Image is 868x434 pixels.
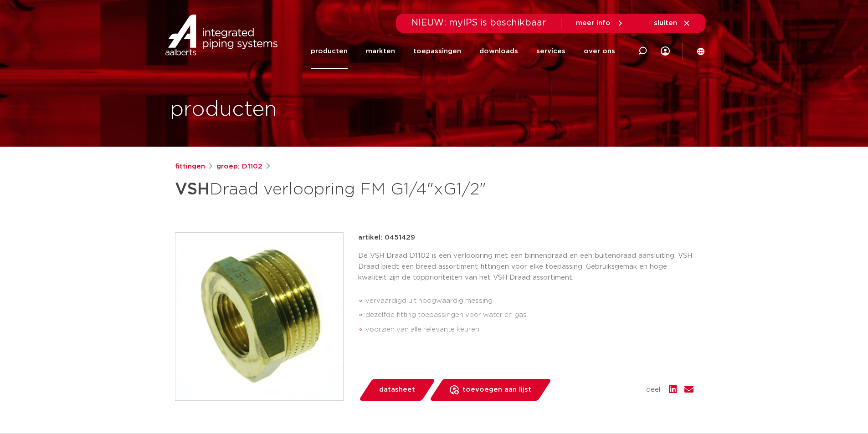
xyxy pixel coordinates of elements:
[462,383,531,397] span: toevoegen aan lijst
[584,34,615,69] a: over ons
[175,176,517,203] h1: Draad verloopring FM G1/4"xG1/2"
[536,34,565,69] a: services
[661,41,670,61] div: my IPS
[654,19,691,27] a: sluiten
[175,181,210,198] strong: VSH
[358,379,436,401] a: datasheet
[411,18,546,27] span: NIEUW: myIPS is beschikbaar
[379,383,415,397] span: datasheet
[175,161,205,172] a: fittingen
[170,95,277,124] h1: producten
[413,34,461,69] a: toepassingen
[216,161,262,172] a: groep: D1102
[311,34,348,69] a: producten
[576,19,624,27] a: meer info
[576,20,611,26] span: meer info
[175,233,343,400] img: Product Image for VSH Draad verloopring FM G1/4"xG1/2"
[358,250,693,283] p: De VSH Draad D1102 is een verloopring met een binnendraad en een buitendraad aansluiting. VSH Dra...
[366,34,395,69] a: markten
[365,322,693,337] li: voorzien van alle relevante keuren
[479,34,518,69] a: downloads
[365,308,693,322] li: dezelfde fitting toepassingen voor water en gas
[311,34,615,69] nav: Menu
[654,20,677,26] span: sluiten
[358,232,415,243] p: artikel: 0451429
[646,384,662,395] span: deel:
[365,294,693,308] li: vervaardigd uit hoogwaardig messing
